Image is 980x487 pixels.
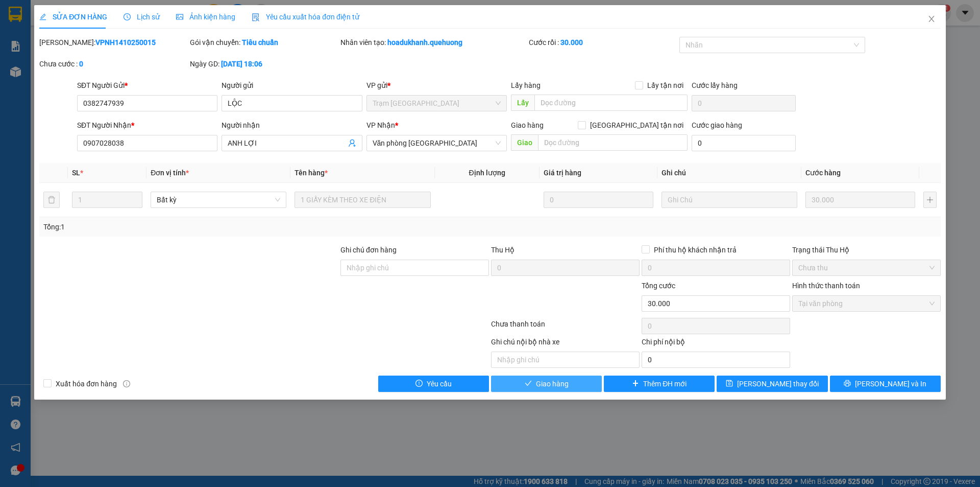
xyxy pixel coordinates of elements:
span: check [525,380,532,388]
span: Thêm ĐH mới [643,378,687,389]
span: info-circle [123,380,130,387]
span: Giao hàng [536,378,569,389]
span: Giá trị hàng [544,169,581,177]
div: Tổng: 1 [43,221,378,233]
button: delete [43,192,60,208]
span: Đơn vị tính [151,169,189,177]
span: [PERSON_NAME] và In [855,378,926,389]
button: checkGiao hàng [491,376,602,392]
b: Tiêu chuẩn [242,38,278,47]
div: Gói vận chuyển: [190,37,338,48]
input: 0 [805,192,915,208]
button: printer[PERSON_NAME] và In [830,376,941,392]
span: Yêu cầu xuất hóa đơn điện tử [252,13,359,21]
span: Yêu cầu [427,378,452,389]
div: Ghi chú nội bộ nhà xe [491,336,640,352]
span: Ảnh kiện hàng [176,13,235,21]
span: Tổng cước [642,282,675,290]
button: plus [923,192,937,208]
b: [DATE] 18:06 [221,60,262,68]
div: Chưa cước : [39,58,188,69]
label: Hình thức thanh toán [792,282,860,290]
span: Giao hàng [511,121,544,129]
span: save [726,380,733,388]
input: Dọc đường [538,134,688,151]
span: close [927,15,936,23]
span: SỬA ĐƠN HÀNG [39,13,107,21]
button: exclamation-circleYêu cầu [378,376,489,392]
input: 0 [544,192,653,208]
span: Tại văn phòng [798,296,935,311]
span: Trạm Ninh Hải [373,96,501,111]
button: save[PERSON_NAME] thay đổi [717,376,827,392]
b: 0 [79,60,83,68]
span: Định lượng [469,169,505,177]
span: user-add [348,139,356,147]
span: printer [844,380,851,388]
div: Cước rồi : [529,37,677,48]
b: VPNH1410250015 [95,38,156,47]
span: [GEOGRAPHIC_DATA] tận nơi [586,120,688,131]
span: [PERSON_NAME] thay đổi [737,378,819,389]
input: Cước lấy hàng [692,95,796,111]
label: Cước lấy hàng [692,81,738,89]
input: Nhập ghi chú [491,352,640,368]
span: Thu Hộ [491,246,514,254]
div: [PERSON_NAME]: [39,37,188,48]
span: SL [72,169,80,177]
span: Lấy tận nơi [643,80,688,91]
b: hoadukhanh.quehuong [387,38,462,47]
span: exclamation-circle [415,380,423,388]
span: Lịch sử [124,13,160,21]
div: Người nhận [222,120,362,131]
span: picture [176,13,183,20]
input: Cước giao hàng [692,135,796,151]
input: Ghi Chú [661,192,797,208]
span: Chưa thu [798,260,935,275]
b: 30.000 [560,38,583,47]
button: Close [917,5,946,34]
input: VD: Bàn, Ghế [295,192,430,208]
th: Ghi chú [657,163,801,183]
div: Ngày GD: [190,58,338,69]
span: Giao [511,134,538,151]
span: edit [39,13,46,20]
div: SĐT Người Nhận [77,120,217,131]
span: Văn phòng Tân Phú [373,135,501,151]
img: icon [252,13,260,21]
span: clock-circle [124,13,131,20]
span: Bất kỳ [157,192,280,207]
span: Tên hàng [295,169,328,177]
span: VP Nhận [366,121,395,129]
span: Xuất hóa đơn hàng [52,378,121,389]
div: Chưa thanh toán [490,318,641,336]
div: SĐT Người Gửi [77,80,217,91]
label: Ghi chú đơn hàng [340,246,397,254]
div: Chi phí nội bộ [642,336,790,352]
span: Cước hàng [805,169,841,177]
div: Người gửi [222,80,362,91]
span: Lấy [511,95,534,111]
div: Nhân viên tạo: [340,37,527,48]
span: Lấy hàng [511,81,541,89]
span: Phí thu hộ khách nhận trả [650,244,741,256]
div: VP gửi [366,80,507,91]
input: Dọc đường [534,95,688,111]
input: Ghi chú đơn hàng [340,260,489,276]
button: plusThêm ĐH mới [604,376,715,392]
label: Cước giao hàng [692,121,742,129]
div: Trạng thái Thu Hộ [792,244,941,256]
span: plus [632,380,639,388]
